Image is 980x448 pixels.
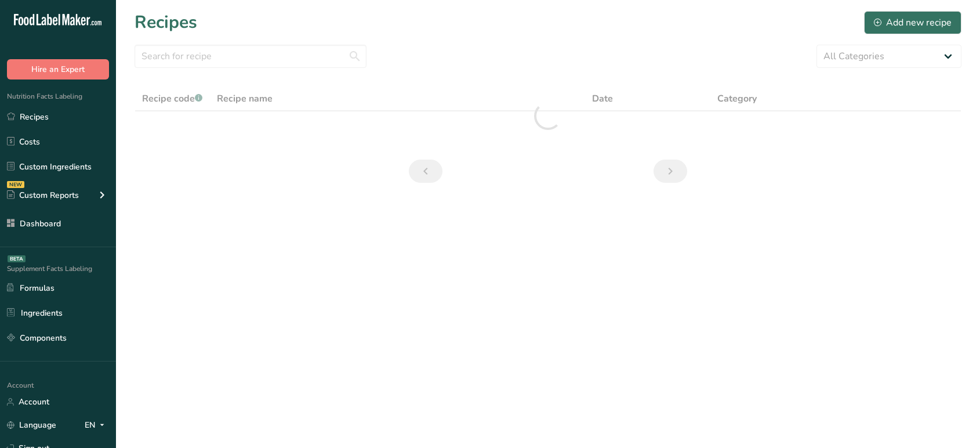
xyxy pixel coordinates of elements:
button: Add new recipe [864,11,961,34]
h1: Recipes [135,9,197,35]
div: BETA [8,255,26,262]
div: Custom Reports [7,189,79,201]
a: Language [7,415,56,435]
input: Search for recipe [135,45,366,68]
button: Hire an Expert [7,59,109,80]
div: EN [85,418,109,432]
div: NEW [7,181,24,188]
div: Add new recipe [874,16,952,30]
a: Previous page [409,160,442,183]
a: Next page [654,160,687,183]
